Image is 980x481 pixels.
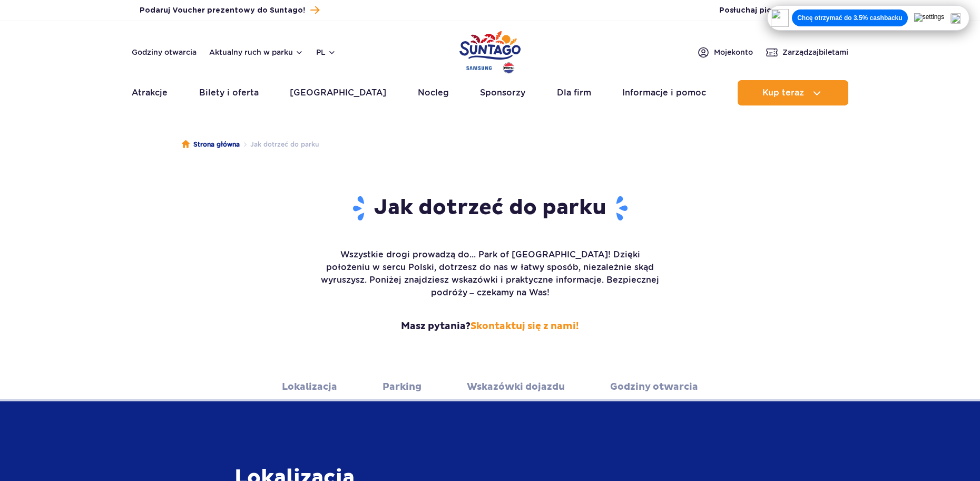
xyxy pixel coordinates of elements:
span: Kup teraz [762,88,804,98]
button: pl [316,47,336,57]
a: Skontaktuj się z nami! [471,320,579,332]
button: Posłuchaj piosenkiSuntago [719,5,840,16]
span: Posłuchaj piosenki [719,5,825,16]
span: Zarządzaj biletami [782,47,848,57]
h1: Jak dotrzeć do parku [319,195,661,222]
strong: Masz pytania? [319,320,661,333]
a: Atrakcje [132,80,168,105]
a: Wskazówki dojazdu [467,372,565,401]
a: Sponsorzy [480,80,525,105]
a: Parking [383,372,422,401]
span: Podaruj Voucher prezentowy do Suntago! [140,5,305,16]
a: Godziny otwarcia [132,47,197,57]
a: Podaruj Voucher prezentowy do Suntago! [140,3,319,17]
button: Kup teraz [738,80,848,105]
li: Jak dotrzeć do parku [240,139,319,150]
a: Mojekonto [697,46,753,59]
a: Bilety i oferta [199,80,259,105]
p: Wszystkie drogi prowadzą do... Park of [GEOGRAPHIC_DATA]! Dzięki położeniu w sercu Polski, dotrze... [319,248,661,299]
a: Lokalizacja [282,372,337,401]
a: [GEOGRAPHIC_DATA] [290,80,386,105]
button: Aktualny ruch w parku [209,48,303,56]
a: Zarządzajbiletami [766,46,848,59]
a: Nocleg [418,80,449,105]
a: Dla firm [557,80,591,105]
a: Informacje i pomoc [622,80,706,105]
a: Godziny otwarcia [610,372,698,401]
a: Park of Poland [459,26,521,75]
a: Strona główna [182,139,240,150]
span: Moje konto [714,47,753,57]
